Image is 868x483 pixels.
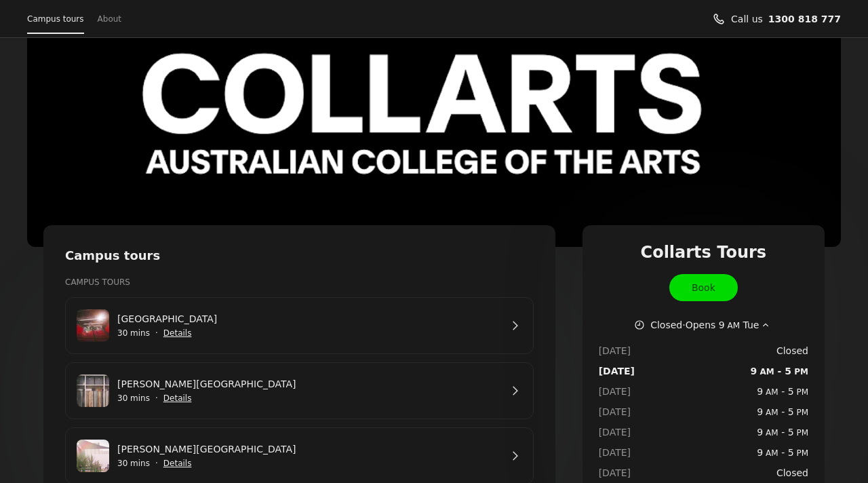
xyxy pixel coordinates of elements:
[763,448,778,458] span: AM
[757,425,808,440] span: -
[634,317,772,332] button: Show working hours
[757,404,808,419] span: -
[599,364,635,379] dt: [DATE]
[641,241,767,263] span: Collarts Tours
[751,366,757,376] span: 9
[98,9,121,28] a: About
[599,465,635,480] dt: [DATE]
[117,376,500,391] a: [PERSON_NAME][GEOGRAPHIC_DATA]
[163,391,192,405] button: Show details for Cromwell St Campus
[692,280,715,295] span: Book
[757,447,763,458] span: 9
[788,386,794,397] span: 5
[763,408,778,417] span: AM
[599,425,635,440] dt: [DATE]
[785,366,791,376] span: 5
[788,406,794,417] span: 5
[27,9,84,28] a: Campus tours
[757,406,763,417] span: 9
[757,427,763,438] span: 9
[117,442,500,457] a: [PERSON_NAME][GEOGRAPHIC_DATA]
[791,367,808,376] span: PM
[757,384,808,399] span: -
[650,317,759,332] span: Closed · Opens Tue
[794,448,808,458] span: PM
[768,12,841,26] a: Call us 1300 818 777
[599,343,635,358] dt: [DATE]
[719,320,725,330] span: 9
[757,367,774,376] span: AM
[763,428,778,438] span: AM
[163,457,192,470] button: Show details for George St Campus
[788,427,794,438] span: 5
[788,447,794,458] span: 5
[725,321,740,330] span: AM
[65,275,534,289] h3: Campus Tours
[669,274,738,301] a: Book
[757,445,808,460] span: -
[117,311,500,326] a: [GEOGRAPHIC_DATA]
[757,386,763,397] span: 9
[776,343,808,358] span: Closed
[731,12,763,26] span: Call us
[599,404,635,419] dt: [DATE]
[751,364,808,379] span: -
[763,387,778,397] span: AM
[599,384,635,399] dt: [DATE]
[794,408,808,417] span: PM
[599,445,635,460] dt: [DATE]
[776,465,808,480] span: Closed
[65,247,534,265] h2: Campus tours
[163,326,192,340] button: Show details for Wellington St Campus
[794,428,808,438] span: PM
[794,387,808,397] span: PM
